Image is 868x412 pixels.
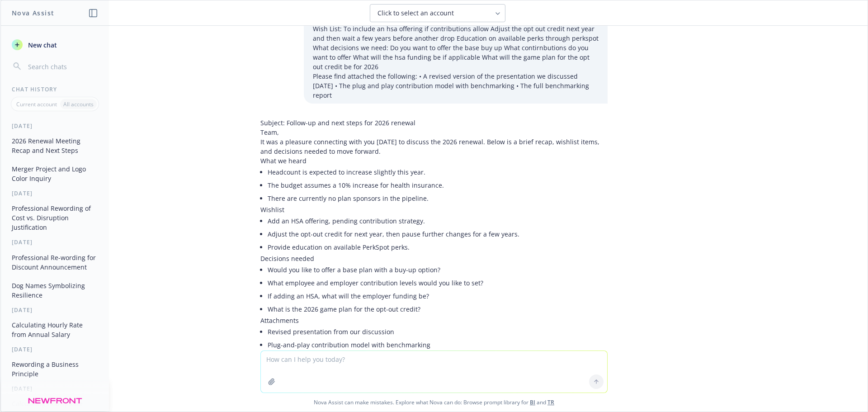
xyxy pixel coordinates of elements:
[370,4,505,22] button: Click to select an account
[268,214,608,227] li: Add an HSA offering, pending contribution strategy.
[8,37,102,53] button: New chat
[268,325,608,338] li: Revised presentation from our discussion
[260,118,608,128] p: Subject: Follow-up and next steps for 2026 renewal
[26,60,98,73] input: Search chats
[268,338,608,351] li: Plug-and-play contribution model with benchmarking
[1,306,109,314] div: [DATE]
[8,278,102,303] button: Dog Names Symbolizing Resilience
[8,357,102,381] button: Rewording a Business Principle
[260,316,608,325] p: Attachments
[1,85,109,93] div: Chat History
[268,276,608,289] li: What employee and employer contribution levels would you like to set?
[8,250,102,275] button: Professional Re-wording for Discount Announcement
[12,8,54,18] h1: Nova Assist
[8,201,102,235] button: Professional Rewording of Cost vs. Disruption Justification
[313,71,599,100] p: Please find attached the following: • A revised version of the presentation we discussed [DATE] •...
[1,238,109,246] div: [DATE]
[260,156,608,166] p: What we heard
[268,303,608,316] li: What is the 2026 game plan for the opt-out credit?
[63,100,94,108] p: All accounts
[268,227,608,241] li: Adjust the opt-out credit for next year, then pause further changes for a few years.
[260,128,608,137] p: Team,
[268,192,608,205] li: There are currently no plan sponsors in the pipeline.
[377,9,454,18] span: Click to select an account
[1,122,109,130] div: [DATE]
[268,289,608,303] li: If adding an HSA, what will the employer funding be?
[16,100,57,108] p: Current account
[268,166,608,179] li: Headcount is expected to increase slightly this year.
[547,398,554,406] a: TR
[1,346,109,353] div: [DATE]
[4,393,864,412] span: Nova Assist can make mistakes. Explore what Nova can do: Browse prompt library for and
[8,133,102,158] button: 2026 Renewal Meeting Recap and Next Steps
[313,24,599,43] p: Wish List: To include an hsa offering if contributions allow Adjust the opt out credit next year ...
[530,398,535,406] a: BI
[260,205,608,214] p: Wishlist
[8,317,102,342] button: Calculating Hourly Rate from Annual Salary
[260,137,608,156] p: It was a pleasure connecting with you [DATE] to discuss the 2026 renewal. Below is a brief recap,...
[1,385,109,393] div: [DATE]
[1,189,109,197] div: [DATE]
[260,254,608,263] p: Decisions needed
[313,43,599,71] p: What decisions we need: Do you want to offer the base buy up What contirnbutions do you want to o...
[268,241,608,254] li: Provide education on available PerkSpot perks.
[8,161,102,186] button: Merger Project and Logo Color Inquiry
[26,40,57,50] span: New chat
[268,179,608,192] li: The budget assumes a 10% increase for health insurance.
[268,263,608,276] li: Would you like to offer a base plan with a buy-up option?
